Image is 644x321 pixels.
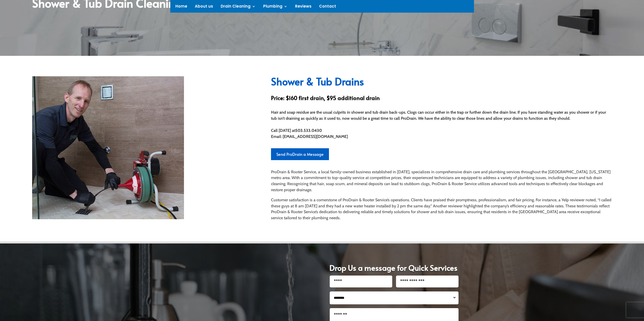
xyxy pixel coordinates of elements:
[295,128,322,133] strong: 503.533.0430
[329,264,459,276] h1: Drop Us a message for Quick Services
[271,134,348,139] span: Email: [EMAIL_ADDRESS][DOMAIN_NAME]
[195,5,213,10] a: About us
[319,5,336,10] a: Contact
[295,5,311,10] a: Reviews
[32,76,184,219] img: tyler-drain_0
[271,109,612,121] p: Hair and soap residue are the usual culprits in shower and tub drain back-ups. Clogs can occur ei...
[271,76,612,89] h2: Shower & Tub Drains
[271,197,612,221] p: Customer satisfaction is a cornerstone of ProDrain & Rooter Service’s operations. Clients have pr...
[271,128,295,133] span: Call [DATE] at
[271,169,612,197] p: ProDrain & Rooter Service, a local family-owned business established in [DATE], specializes in co...
[263,5,287,10] a: Plumbing
[271,148,329,160] a: Send ProDrain a Message
[221,5,256,10] a: Drain Cleaning
[271,95,612,103] h3: Price: $160 first drain, $95 additional drain
[175,5,187,10] a: Home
